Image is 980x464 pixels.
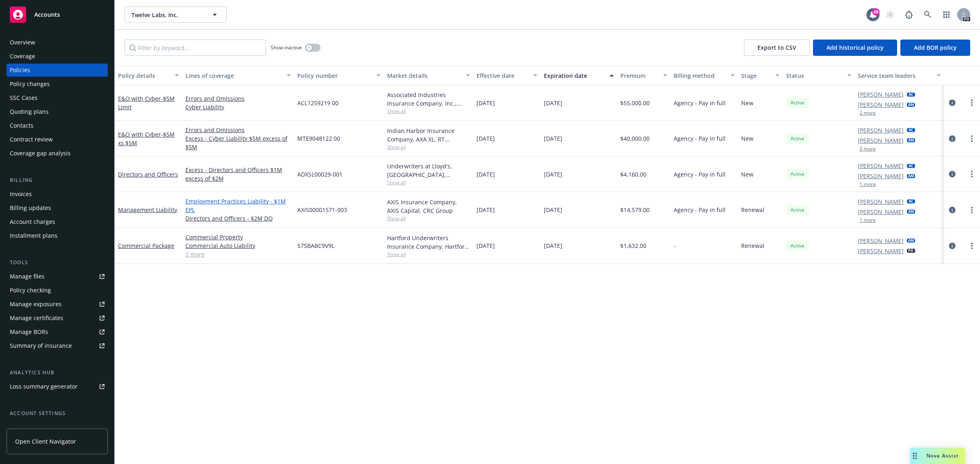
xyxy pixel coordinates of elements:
span: [DATE] [544,170,562,179]
div: Market details [387,71,461,80]
a: [PERSON_NAME] [858,247,904,255]
div: Installment plans [10,229,58,242]
button: Market details [384,66,474,85]
a: Errors and Omissions [185,126,291,134]
a: Excess - Cyber Liability $5M excess of $5M [185,134,291,151]
button: 1 more [860,218,876,223]
a: Installment plans [7,229,108,242]
div: Associated Industries Insurance Company, Inc., AmTrust Financial Services, RT Specialty Insurance... [387,91,470,108]
a: Directors and Officers [118,170,178,178]
a: circleInformation [947,241,957,251]
a: [PERSON_NAME] [858,208,904,216]
button: Add historical policy [813,40,897,56]
button: Premium [617,66,671,85]
span: Show all [387,179,470,186]
span: Agency - Pay in full [674,170,726,179]
a: Manage files [7,270,108,283]
button: 2 more [860,146,876,151]
a: [PERSON_NAME] [858,161,904,170]
a: more [967,241,977,251]
button: Expiration date [541,66,617,85]
a: 2 more [185,250,291,259]
div: Manage certificates [10,312,63,325]
div: Account settings [7,409,108,418]
div: Quoting plans [10,105,49,118]
div: Lines of coverage [185,71,282,80]
a: Employment Practices Liability - $1M EPL [185,197,291,214]
a: [PERSON_NAME] [858,197,904,206]
span: [DATE] [477,170,495,179]
div: Drag to move [910,448,920,464]
div: Contacts [10,119,33,132]
span: Twelve Labs, Inc. [131,11,202,19]
span: New [741,99,753,107]
a: E&O with Cyber [118,95,175,111]
a: Coverage [7,50,108,63]
div: Coverage [10,50,35,63]
a: E&O with Cyber [118,130,175,147]
div: Effective date [477,71,528,80]
button: Effective date [473,66,541,85]
div: Overview [10,36,35,49]
button: Status [783,66,855,85]
div: Expiration date [544,71,605,80]
a: more [967,98,977,108]
div: Underwriters at Lloyd's, [GEOGRAPHIC_DATA], [PERSON_NAME] of London, CRC Group [387,162,470,179]
div: Billing updates [10,201,51,214]
div: Policies [10,64,30,77]
input: Filter by keyword... [125,40,266,56]
a: Cyber Liability [185,103,291,111]
span: $40,000.00 [620,134,650,143]
span: Nova Assist [927,452,959,459]
span: [DATE] [477,241,495,250]
a: Manage BORs [7,325,108,338]
span: New [741,134,753,143]
span: Active [789,242,806,250]
div: Manage exposures [10,298,62,311]
a: [PERSON_NAME] [858,172,904,180]
span: MTE9048122 00 [297,134,340,143]
a: Policies [7,64,108,77]
div: Manage files [10,270,45,283]
div: Service team [10,421,45,434]
button: Service team leaders [855,66,944,85]
a: Manage certificates [7,312,108,325]
a: Commercial Package [118,242,174,250]
a: Commercial Auto Liability [185,241,291,250]
a: [PERSON_NAME] [858,136,904,145]
span: $55,000.00 [620,99,650,107]
div: Policy number [297,71,372,80]
span: Show all [387,108,470,115]
a: Summary of insurance [7,339,108,352]
span: $4,160.00 [620,170,646,179]
a: Accounts [7,3,108,26]
span: Open Client Navigator [15,437,76,446]
div: Contract review [10,133,53,146]
button: Twelve Labs, Inc. [125,7,227,23]
div: AXIS Insurance Company, AXIS Capital, CRC Group [387,198,470,215]
span: New [741,170,753,179]
div: Tools [7,259,108,267]
a: Search [920,7,936,23]
a: Policy checking [7,284,108,297]
a: Contacts [7,119,108,132]
a: Start snowing [882,7,898,23]
a: circleInformation [947,98,957,108]
div: SSC Cases [10,91,38,104]
button: 1 more [860,182,876,187]
div: Invoices [10,188,32,201]
button: Billing method [670,66,738,85]
a: Commercial Property [185,233,291,241]
a: Excess - Directors and Officers $1M excess of $2M [185,166,291,183]
span: AXIS00001571-003 [297,205,347,214]
span: ACL1259219 00 [297,99,339,107]
span: $1,632.00 [620,241,646,250]
span: Agency - Pay in full [674,205,726,214]
span: Renewal [741,241,764,250]
a: Errors and Omissions [185,94,291,103]
a: Quoting plans [7,105,108,118]
span: Agency - Pay in full [674,99,726,107]
a: Account charges [7,215,108,228]
button: Nova Assist [910,448,965,464]
div: Premium [620,71,659,80]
